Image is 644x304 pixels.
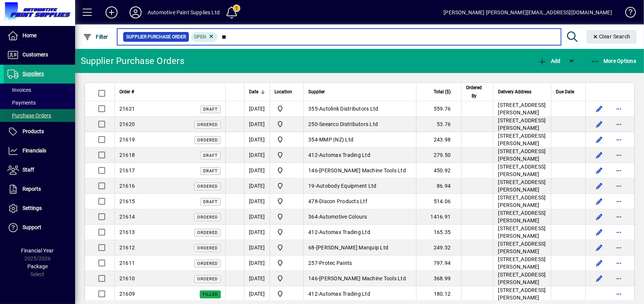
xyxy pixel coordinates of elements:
[493,286,551,302] td: [STREET_ADDRESS][PERSON_NAME]
[593,211,605,223] button: Edit
[308,198,318,204] span: 478
[203,199,218,204] span: Draft
[308,88,325,96] span: Supplier
[197,184,218,189] span: Ordered
[319,152,370,158] span: Automax Trading Ltd
[434,88,451,96] span: Total ($)
[591,58,636,64] span: More Options
[197,230,218,235] span: Ordered
[119,229,135,235] span: 21613
[416,194,461,209] td: 514.06
[119,183,135,189] span: 21616
[274,243,299,252] span: Automotive Paint Supplies Ltd
[244,209,270,225] td: [DATE]
[27,263,48,269] span: Package
[593,33,631,40] span: Clear Search
[308,183,315,189] span: 19
[466,84,489,100] div: Ordered By
[416,117,461,132] td: 53.76
[416,147,461,163] td: 279.50
[416,209,461,225] td: 1416.91
[319,275,406,281] span: [PERSON_NAME] Machine Tools Ltd
[303,147,416,163] td: -
[119,275,135,281] span: 21610
[83,34,108,40] span: Filter
[100,6,124,19] button: Add
[498,88,531,96] span: Delivery Address
[4,218,75,237] a: Support
[4,96,75,109] a: Payments
[203,107,218,112] span: Draft
[203,169,218,173] span: Draft
[119,167,135,173] span: 21617
[308,229,318,235] span: 412
[493,255,551,271] td: [STREET_ADDRESS][PERSON_NAME]
[316,245,388,251] span: [PERSON_NAME] Marquip Ltd
[319,106,378,112] span: Autolink Distributors Ltd
[119,137,135,143] span: 21619
[593,103,605,115] button: Edit
[303,286,416,302] td: -
[249,88,258,96] span: Date
[8,100,36,106] span: Payments
[466,84,482,100] span: Ordered By
[244,163,270,178] td: [DATE]
[416,271,461,286] td: 368.99
[308,214,318,220] span: 364
[274,120,299,129] span: Automotive Paint Supplies Ltd
[119,260,135,266] span: 21611
[249,88,265,96] div: Date
[274,150,299,160] span: Automotive Paint Supplies Ltd
[593,226,605,238] button: Edit
[493,147,551,163] td: [STREET_ADDRESS][PERSON_NAME]
[416,178,461,194] td: 86.94
[303,240,416,255] td: -
[23,71,44,77] span: Suppliers
[493,163,551,178] td: [STREET_ADDRESS][PERSON_NAME]
[613,149,625,161] button: More options
[493,225,551,240] td: [STREET_ADDRESS][PERSON_NAME]
[613,288,625,300] button: More options
[23,186,41,192] span: Reports
[556,88,581,96] div: Due Date
[274,212,299,221] span: Automotive Paint Supplies Ltd
[303,117,416,132] td: -
[274,104,299,113] span: Automotive Paint Supplies Ltd
[119,88,221,96] div: Order #
[613,211,625,223] button: More options
[119,152,135,158] span: 21618
[244,117,270,132] td: [DATE]
[613,195,625,207] button: More options
[4,46,75,64] a: Customers
[126,33,186,41] span: Supplier Purchase Order
[416,132,461,147] td: 243.98
[613,272,625,284] button: More options
[274,88,299,96] div: Location
[4,141,75,160] a: Financials
[274,181,299,190] span: Automotive Paint Supplies Ltd
[23,32,36,38] span: Home
[613,180,625,192] button: More options
[4,26,75,45] a: Home
[493,178,551,194] td: [STREET_ADDRESS][PERSON_NAME]
[124,6,148,19] button: Profile
[556,88,574,96] span: Due Date
[274,166,299,175] span: Automotive Paint Supplies Ltd
[416,225,461,240] td: 165.35
[197,215,218,220] span: Ordered
[308,137,318,143] span: 354
[303,101,416,117] td: -
[493,209,551,225] td: [STREET_ADDRESS][PERSON_NAME]
[23,128,44,134] span: Products
[244,240,270,255] td: [DATE]
[593,118,605,130] button: Edit
[319,121,378,127] span: Seearco Distributors Ltd
[308,121,318,127] span: 250
[203,153,218,158] span: Draft
[493,240,551,255] td: [STREET_ADDRESS][PERSON_NAME]
[308,260,318,266] span: 257
[308,152,318,158] span: 412
[303,255,416,271] td: -
[593,134,605,146] button: Edit
[203,292,218,297] span: Filled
